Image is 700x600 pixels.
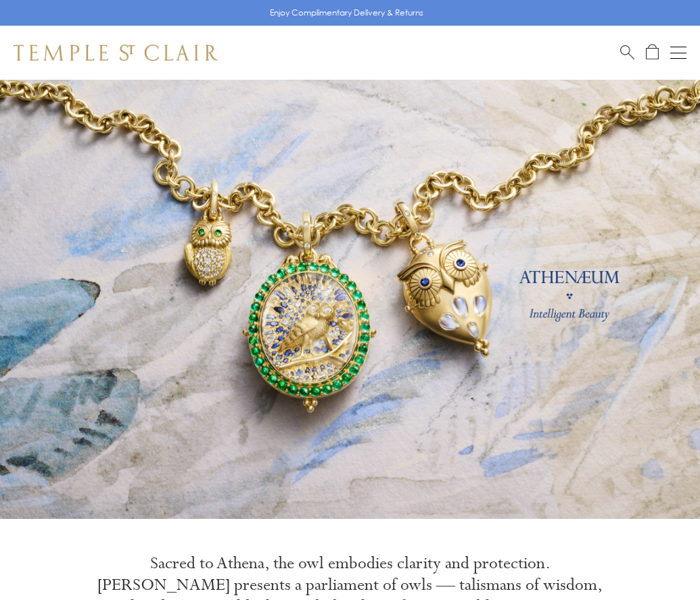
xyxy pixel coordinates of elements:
a: Open Shopping Bag [646,44,659,61]
button: Open navigation [670,45,686,61]
img: Temple St. Clair [14,45,218,61]
p: Enjoy Complimentary Delivery & Returns [270,6,423,20]
a: Search [620,44,634,61]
